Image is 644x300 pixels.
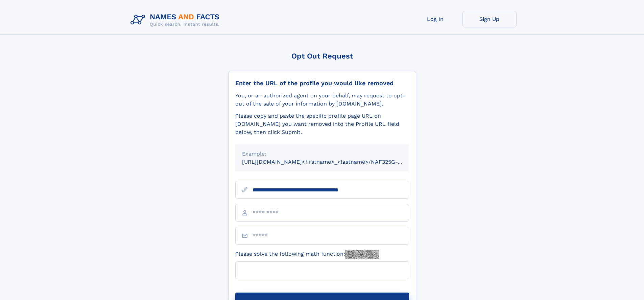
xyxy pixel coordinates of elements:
small: [URL][DOMAIN_NAME]<firstname>_<lastname>/NAF325G-xxxxxxxx [242,159,422,165]
div: Opt Out Request [228,52,416,60]
label: Please solve the following math function: [235,250,379,259]
a: Log In [408,11,462,27]
div: Please copy and paste the specific profile page URL on [DOMAIN_NAME] you want removed into the Pr... [235,112,409,136]
div: Enter the URL of the profile you would like removed [235,79,409,87]
div: Example: [242,150,402,158]
a: Sign Up [462,11,517,27]
div: You, or an authorized agent on your behalf, may request to opt-out of the sale of your informatio... [235,92,409,108]
img: Logo Names and Facts [128,11,225,29]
